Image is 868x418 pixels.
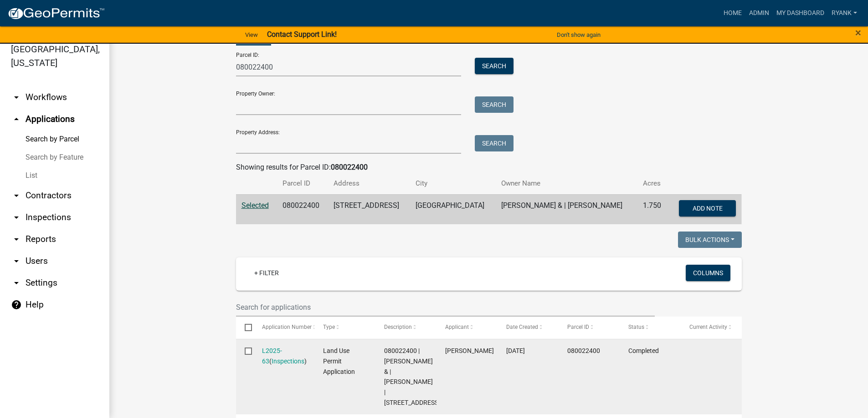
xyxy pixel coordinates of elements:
span: Land Use Permit Application [323,347,355,375]
datatable-header-cell: Status [620,317,681,338]
a: Admin [745,5,773,22]
span: 080022400 | KEVIN SCHEFERS & | MAGGIE L SCHEFERS | 14979 90TH ST NE [384,347,440,406]
span: Status [628,324,644,330]
button: Close [855,27,861,38]
span: Parcel ID [567,324,589,330]
a: + Filter [247,265,286,281]
i: arrow_drop_down [11,234,22,245]
th: Acres [637,173,669,194]
a: L2025-63 [262,347,282,365]
a: Home [720,5,745,22]
datatable-header-cell: Description [375,317,437,338]
strong: 080022400 [331,163,368,171]
div: Showing results for Parcel ID: [236,162,742,173]
datatable-header-cell: Type [314,317,375,338]
span: Current Activity [689,324,727,330]
span: Description [384,324,412,330]
datatable-header-cell: Applicant [437,317,498,338]
i: arrow_drop_up [11,114,22,125]
button: Search [475,58,514,74]
td: 080022400 [277,194,329,224]
button: Columns [686,265,730,281]
i: arrow_drop_down [11,92,22,103]
span: Completed [628,347,659,354]
th: Parcel ID [277,173,329,194]
i: arrow_drop_down [11,277,22,288]
td: 1.750 [637,194,669,224]
input: Search for applications [236,298,655,317]
span: 080022400 [567,347,600,354]
span: × [855,26,861,39]
span: Application Number [262,324,312,330]
td: [GEOGRAPHIC_DATA] [410,194,496,224]
strong: Contact Support Link! [267,30,337,39]
td: [STREET_ADDRESS] [328,194,410,224]
th: Address [328,173,410,194]
a: Inspections [272,358,304,365]
a: RyanK [828,5,861,22]
datatable-header-cell: Parcel ID [559,317,620,338]
div: ( ) [262,346,306,367]
i: arrow_drop_down [11,190,22,201]
datatable-header-cell: Application Number [253,317,314,338]
a: View [241,27,262,42]
button: Bulk Actions [678,232,742,248]
datatable-header-cell: Current Activity [681,317,742,338]
button: Don't show again [553,27,604,42]
a: Selected [241,201,269,210]
th: Owner Name [496,173,637,194]
i: help [11,299,22,310]
button: Search [475,135,514,151]
td: [PERSON_NAME] & | [PERSON_NAME] [496,194,637,224]
datatable-header-cell: Date Created [498,317,559,338]
span: Type [323,324,335,330]
i: arrow_drop_down [11,256,22,267]
datatable-header-cell: Select [236,317,253,338]
span: Maggie Schefers [445,347,494,354]
button: Search [475,96,514,113]
span: Add Note [693,204,723,212]
th: City [410,173,496,194]
span: 05/30/2025 [506,347,525,354]
span: Applicant [445,324,469,330]
span: Date Created [506,324,538,330]
button: Add Note [679,200,736,217]
i: arrow_drop_down [11,212,22,223]
a: My Dashboard [773,5,828,22]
